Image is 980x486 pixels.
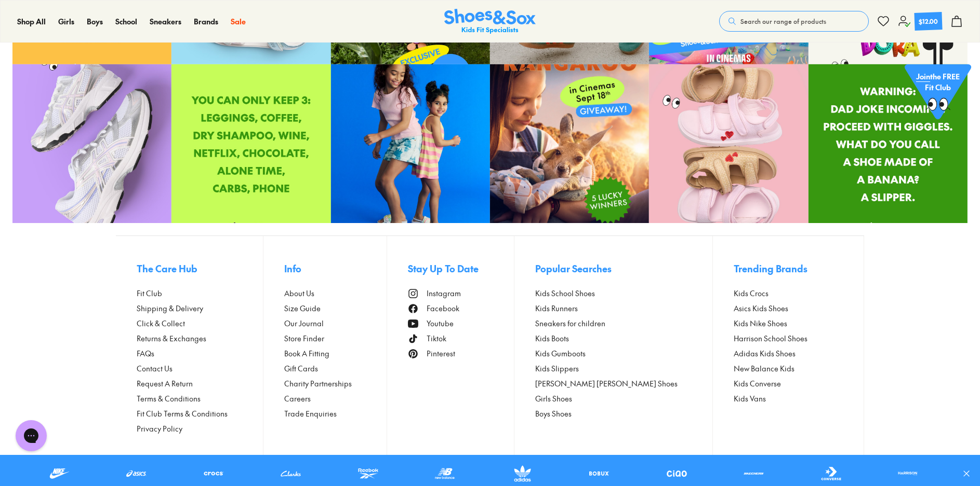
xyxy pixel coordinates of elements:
a: Returns & Exchanges [137,333,263,344]
a: Kids School Shoes [535,288,713,299]
a: Kids Boots [535,333,713,344]
div: open post [649,64,808,223]
a: Kids Converse [734,378,843,389]
span: Girls Shoes [535,393,572,404]
span: Search our range of products [740,17,826,26]
span: Brands [194,16,218,26]
span: Trending Brands [734,261,807,275]
span: Sneakers [150,16,181,26]
span: Adidas Kids Shoes [734,348,796,359]
a: School [115,16,137,27]
p: the FREE Fit Club [905,63,971,101]
span: FAQs [137,348,154,359]
span: Fit Club Terms & Conditions [137,408,228,419]
span: Sale [231,16,246,26]
span: Gift Cards [284,363,318,374]
a: Fit Club Terms & Conditions [137,408,263,419]
span: Facebook [427,303,459,314]
span: Tiktok [427,333,446,344]
a: Store Finder [284,333,387,344]
a: Boys [87,16,103,27]
span: Info [284,261,301,275]
a: Girls [58,16,74,27]
span: Join [916,71,930,81]
a: Kids Runners [535,303,713,314]
a: Size Guide [284,303,387,314]
span: [PERSON_NAME] [PERSON_NAME] Shoes [535,378,678,389]
a: Sale [231,16,246,27]
a: Kids Gumboots [535,348,713,359]
a: Request A Return [137,378,263,389]
a: Kids Nike Shoes [734,318,843,329]
span: Shop All [17,16,46,26]
span: Click & Collect [137,318,185,329]
span: Kids Nike Shoes [734,318,787,329]
a: Careers [284,393,387,404]
a: Fit Club [137,288,263,299]
a: [PERSON_NAME] [PERSON_NAME] Shoes [535,378,713,389]
span: Sneakers for children [535,318,605,329]
span: The Care Hub [137,261,197,275]
div: open post [171,64,330,223]
span: Boys Shoes [535,408,572,419]
a: Pinterest [408,348,514,359]
button: Search our range of products [719,11,869,32]
a: Harrison School Shoes [734,333,843,344]
span: Shipping & Delivery [137,303,203,314]
span: Kids Boots [535,333,569,344]
a: Youtube [408,318,514,329]
span: Request A Return [137,378,193,389]
a: Instagram [408,288,514,299]
span: Boys [87,16,103,26]
div: open post [490,64,649,223]
a: Adidas Kids Shoes [734,348,843,359]
a: Girls Shoes [535,393,713,404]
div: $12.00 [919,16,938,26]
span: About Us [284,288,314,299]
a: Terms & Conditions [137,393,263,404]
a: Gift Cards [284,363,387,374]
span: Kids Converse [734,378,781,389]
span: Trade Enquiries [284,408,337,419]
a: Kids Slippers [535,363,713,374]
span: Kids Gumboots [535,348,586,359]
span: Pinterest [427,348,455,359]
a: About Us [284,288,387,299]
a: Kids Crocs [734,288,843,299]
button: Popular Searches [535,257,713,280]
span: Our Journal [284,318,324,329]
span: Asics Kids Shoes [734,303,788,314]
a: Shop All [17,16,46,27]
a: New Balance Kids [734,363,843,374]
span: New Balance Kids [734,363,794,374]
span: Harrison School Shoes [734,333,807,344]
span: Charity Partnerships [284,378,352,389]
a: Privacy Policy [137,423,263,434]
a: Asics Kids Shoes [734,303,843,314]
a: Facebook [408,303,514,314]
span: Terms & Conditions [137,393,201,404]
a: $12.00 [898,12,942,30]
span: School [115,16,137,26]
a: Our Journal [284,318,387,329]
button: The Care Hub [137,257,263,280]
span: Girls [58,16,74,26]
span: Stay Up To Date [408,261,479,275]
a: Shipping & Delivery [137,303,263,314]
span: Store Finder [284,333,324,344]
span: Careers [284,393,311,404]
a: Contact Us [137,363,263,374]
span: Privacy Policy [137,423,182,434]
span: Returns & Exchanges [137,333,206,344]
iframe: Gorgias live chat messenger [10,416,52,455]
span: Kids Runners [535,303,578,314]
span: Kids Vans [734,393,766,404]
span: Popular Searches [535,261,612,275]
a: Trade Enquiries [284,408,387,419]
a: Kids Vans [734,393,843,404]
a: Boys Shoes [535,408,713,419]
span: Book A Fitting [284,348,329,359]
span: Contact Us [137,363,173,374]
button: Trending Brands [734,257,843,280]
